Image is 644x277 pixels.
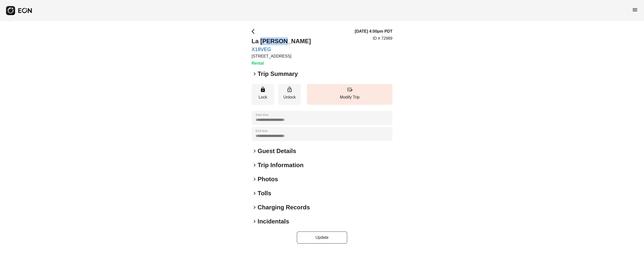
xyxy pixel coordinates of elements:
[252,28,258,34] span: arrow_back_ios
[252,71,258,77] span: keyboard_arrow_right
[258,189,271,197] h2: Tolls
[252,190,258,196] span: keyboard_arrow_right
[258,217,289,225] h2: Incidentals
[309,94,390,100] p: Modify Trip
[254,94,272,100] p: Lock
[632,7,638,13] span: menu
[252,148,258,154] span: keyboard_arrow_right
[281,94,298,100] p: Unlock
[252,84,274,105] button: Lock
[260,86,266,93] span: lock
[252,60,311,66] h3: Rental
[373,35,392,41] p: ID # 72989
[307,84,392,105] button: Modify Trip
[355,28,392,34] h3: [DATE] 4:00pm PDT
[252,37,311,45] h2: La [PERSON_NAME]
[258,175,278,183] h2: Photos
[252,46,311,52] a: X18VEG
[258,203,310,211] h2: Charging Records
[297,232,347,244] button: Update
[252,218,258,224] span: keyboard_arrow_right
[258,147,296,155] h2: Guest Details
[252,204,258,210] span: keyboard_arrow_right
[252,162,258,168] span: keyboard_arrow_right
[287,86,293,93] span: lock_open
[278,84,301,105] button: Unlock
[347,86,353,93] span: edit_road
[252,53,311,59] p: [STREET_ADDRESS]
[252,176,258,182] span: keyboard_arrow_right
[258,70,298,78] h2: Trip Summary
[258,161,304,169] h2: Trip Information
